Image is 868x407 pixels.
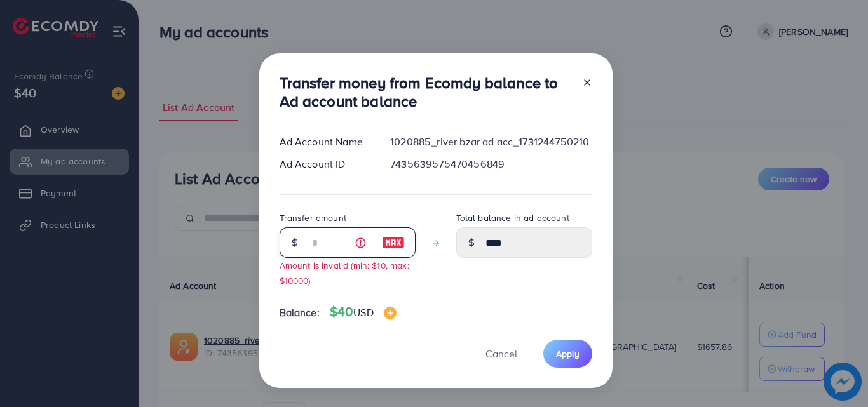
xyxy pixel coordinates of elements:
div: 7435639575470456849 [380,157,602,171]
span: Cancel [485,347,517,361]
button: Cancel [470,340,533,367]
span: Apply [556,347,580,360]
h3: Transfer money from Ecomdy balance to Ad account balance [280,74,572,110]
span: Balance: [280,305,320,320]
small: Amount is invalid (min: $10, max: $10000) [280,259,409,286]
label: Total balance in ad account [456,211,569,224]
div: 1020885_river bzar ad acc_1731244750210 [380,135,602,149]
h4: $40 [330,304,397,320]
img: image [382,235,405,250]
div: Ad Account ID [269,157,381,171]
button: Apply [543,340,592,367]
span: USD [353,305,373,319]
img: image [384,307,397,319]
label: Transfer amount [280,211,346,224]
div: Ad Account Name [269,135,381,149]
